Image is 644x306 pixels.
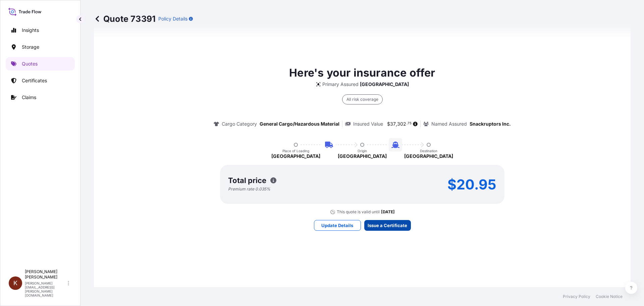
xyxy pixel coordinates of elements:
p: [GEOGRAPHIC_DATA] [271,153,320,160]
p: Storage [22,44,39,50]
p: Quote 73391 [94,13,156,24]
p: Insured Value [353,121,383,127]
span: 37 [390,122,396,126]
a: Storage [6,40,75,54]
span: 75 [408,122,412,125]
a: Claims [6,91,75,104]
span: 302 [397,122,406,126]
span: $ [387,122,390,126]
p: Named Assured [431,121,467,127]
p: Place of Loading [282,149,309,153]
span: , [396,122,397,126]
p: Policy Details [158,15,187,22]
button: Issue a Certificate [364,220,411,231]
p: Certificates [22,77,47,84]
p: [DATE] [381,209,395,215]
span: . [407,122,408,125]
p: General Cargo/Hazardous Material [260,121,339,127]
button: Update Details [314,220,361,231]
p: [PERSON_NAME] [PERSON_NAME] [25,269,66,280]
p: Destination [420,149,437,153]
p: [GEOGRAPHIC_DATA] [338,153,387,160]
p: Premium rate 0.035 % [228,186,270,192]
p: [PERSON_NAME][EMAIL_ADDRESS][PERSON_NAME][DOMAIN_NAME] [25,281,66,297]
p: This quote is valid until [337,209,380,215]
a: Privacy Policy [563,294,590,299]
p: Snackruptors Inc. [470,121,511,127]
p: Update Details [321,222,353,229]
p: Insights [22,27,39,34]
p: [GEOGRAPHIC_DATA] [360,81,409,88]
a: Cookie Notice [596,294,623,299]
div: All risk coverage [342,94,383,104]
p: [GEOGRAPHIC_DATA] [404,153,453,160]
p: Issue a Certificate [368,222,407,229]
p: Here's your insurance offer [289,65,435,81]
p: Total price [228,177,266,184]
p: Origin [358,149,367,153]
span: K [13,280,17,287]
p: $20.95 [447,179,496,190]
p: Primary Assured [322,81,359,88]
a: Certificates [6,74,75,87]
a: Quotes [6,57,75,71]
p: Cargo Category [222,121,257,127]
p: Quotes [22,60,38,67]
p: Claims [22,94,36,101]
a: Insights [6,24,75,37]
